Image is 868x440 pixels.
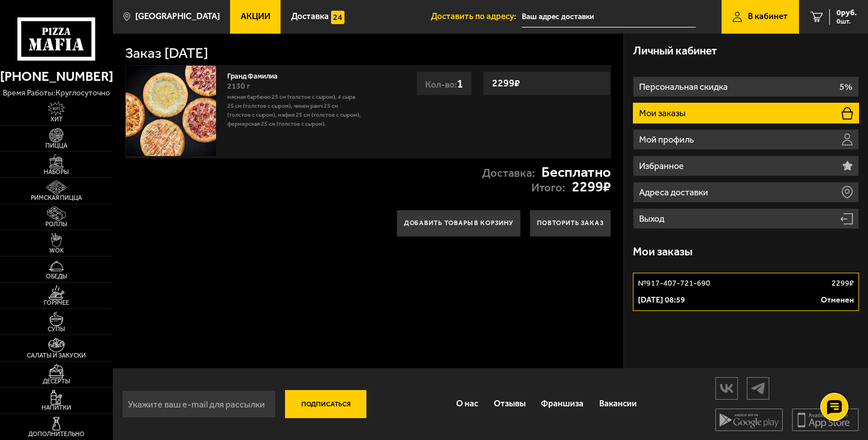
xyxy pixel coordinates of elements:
p: Мой профиль [639,135,696,144]
p: Мои заказы [639,109,688,118]
a: О нас [448,389,486,419]
span: 1 [457,76,463,90]
p: Итого: [531,182,565,193]
p: [DATE] 08:59 [638,295,685,306]
a: Вакансии [591,389,645,419]
span: 0 шт. [837,18,857,25]
span: В кабинет [748,12,788,21]
a: Гранд Фамилиа [227,69,287,80]
button: Добавить товары в корзину [397,210,521,237]
a: Франшиза [534,389,592,419]
strong: 2299 ₽ [489,72,523,94]
p: Избранное [639,162,686,171]
span: Санкт-Петербург, Московское шоссе, 13ЖБ [522,7,695,27]
p: Адреса доставки [639,188,710,197]
img: vk [716,378,737,398]
input: Ваш адрес доставки [522,7,695,27]
strong: 2299 ₽ [572,180,611,194]
button: Повторить заказ [530,210,611,237]
button: Подписаться [285,390,366,418]
p: Выход [639,214,667,223]
a: №917-407-721-6902299₽[DATE] 08:59Отменен [633,273,859,311]
span: Доставить по адресу: [431,12,522,21]
div: Кол-во: [416,71,472,95]
p: Мясная Барбекю 25 см (толстое с сыром), 4 сыра 25 см (толстое с сыром), Чикен Ранч 25 см (толстое... [227,93,362,129]
p: Персональная скидка [639,82,730,91]
h3: Мои заказы [633,246,692,257]
strong: Бесплатно [541,165,611,180]
img: tg [747,378,769,398]
span: Акции [241,12,270,21]
a: Отзывы [486,389,534,419]
p: Отменен [821,295,854,306]
span: 2130 г [227,81,250,91]
p: 5% [839,82,852,91]
input: Укажите ваш e-mail для рассылки [122,390,276,418]
span: [GEOGRAPHIC_DATA] [135,12,220,21]
span: Доставка [291,12,329,21]
h1: Заказ [DATE] [125,46,208,61]
h3: Личный кабинет [633,45,717,56]
span: 0 руб. [837,9,857,17]
p: Доставка: [482,167,535,178]
p: № 917-407-721-690 [638,278,710,289]
img: 15daf4d41897b9f0e9f617042186c801.svg [331,11,345,24]
p: 2299 ₽ [832,278,854,289]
